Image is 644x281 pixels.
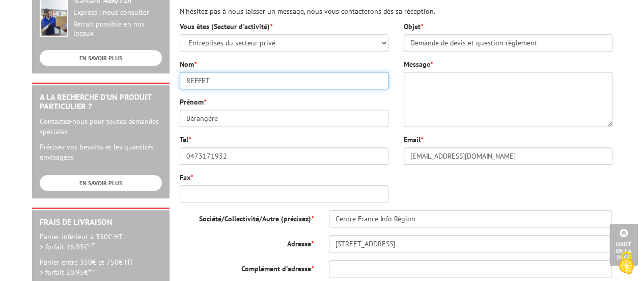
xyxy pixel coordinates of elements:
label: Société/Collectivité/Autre (précisez) [172,210,321,224]
img: Cookies (fenêtre modale) [613,250,639,276]
a: Haut de la page [609,224,638,266]
label: Vous êtes (Secteur d'activité) [180,21,272,32]
div: Retrait possible en nos locaux [73,20,162,38]
label: Prénom [180,97,206,107]
div: Express : nous consulter [73,8,162,17]
p: Précisez vos besoins et les quantités envisagées [40,142,162,162]
label: Tel [180,135,191,145]
sup: HT [88,241,95,248]
button: Cookies (fenêtre modale) [608,246,644,281]
span: > forfait 16.95€ [40,242,95,251]
p: N'hésitez pas à nous laisser un message, nous vous contacterons dès sa réception. [180,6,612,16]
p: Contactez-nous pour toutes demandes spéciales [40,116,162,137]
label: Complément d'adresse [172,260,321,274]
p: Panier entre 350€ et 750€ HT [40,257,162,277]
span: > forfait 20.95€ [40,268,95,277]
p: Panier inférieur à 350€ HT [40,232,162,252]
h2: A la recherche d'un produit particulier ? [40,93,162,111]
label: Adresse [172,235,321,249]
label: Nom [180,59,197,69]
label: Fax [180,172,193,183]
sup: HT [88,267,95,274]
h2: Frais de Livraison [40,218,162,227]
a: EN SAVOIR PLUS [40,50,162,66]
label: Message [404,59,433,69]
label: Email [404,135,423,145]
label: Objet [404,21,423,32]
a: EN SAVOIR PLUS [40,175,162,191]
